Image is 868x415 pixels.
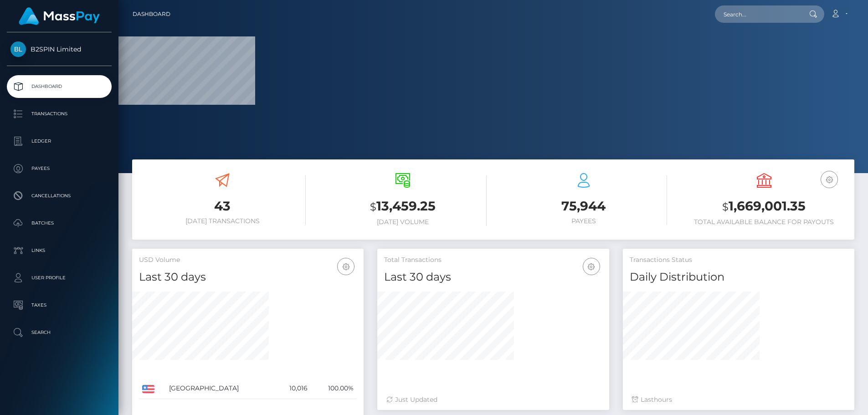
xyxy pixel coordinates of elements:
td: [GEOGRAPHIC_DATA] [166,378,276,399]
a: Taxes [7,294,112,317]
img: B2SPIN Limited [10,41,26,57]
p: Transactions [10,107,108,121]
h5: Transactions Status [630,256,847,265]
a: Cancellations [7,184,112,207]
p: Links [10,244,108,257]
a: Links [7,239,112,262]
h6: Payees [500,217,667,225]
h6: Total Available Balance for Payouts [681,218,847,226]
input: Search... [715,5,801,23]
a: Dashboard [7,75,112,98]
p: Ledger [10,134,108,148]
p: Taxes [10,298,108,312]
h3: 43 [139,197,306,215]
p: User Profile [10,271,108,285]
div: Just Updated [386,395,600,405]
img: US.png [142,385,154,393]
p: Payees [10,162,108,175]
p: Batches [10,216,108,230]
small: $ [370,200,376,213]
small: $ [722,200,729,213]
a: User Profile [7,266,112,289]
h5: USD Volume [139,256,357,265]
a: Batches [7,212,112,235]
p: Search [10,326,108,339]
td: 100.00% [311,378,357,399]
a: Dashboard [133,5,170,24]
a: Transactions [7,102,112,125]
h6: [DATE] Volume [319,218,486,226]
h4: Last 30 days [139,269,357,285]
p: Cancellations [10,189,108,203]
h3: 13,459.25 [319,197,486,216]
h6: [DATE] Transactions [139,217,306,225]
span: B2SPIN Limited [7,45,112,53]
h3: 75,944 [500,197,667,215]
img: MassPay Logo [19,7,100,25]
a: Ledger [7,130,112,153]
h3: 1,669,001.35 [681,197,847,216]
h4: Daily Distribution [630,269,847,285]
a: Search [7,321,112,344]
a: Payees [7,157,112,180]
div: Last hours [632,395,845,405]
h4: Last 30 days [384,269,602,285]
p: Dashboard [10,80,108,93]
td: 10,016 [276,378,311,399]
h5: Total Transactions [384,256,602,265]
